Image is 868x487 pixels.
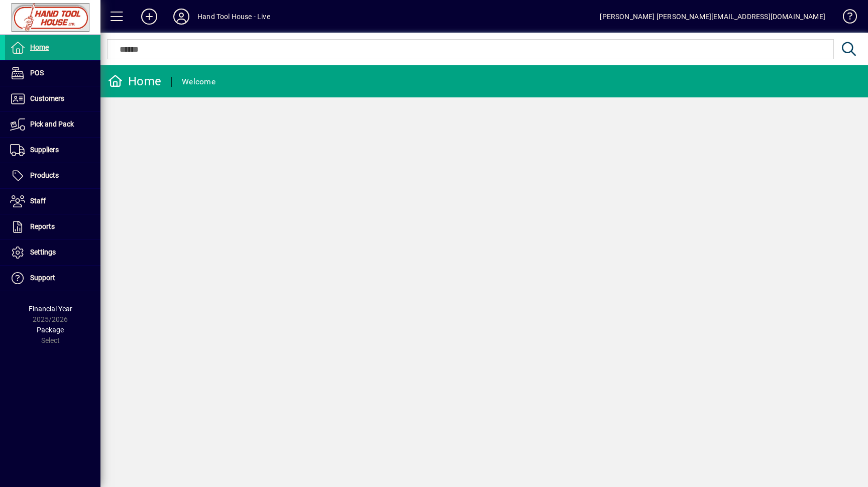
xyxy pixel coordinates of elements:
span: Financial Year [29,305,72,313]
a: Suppliers [5,138,100,163]
a: POS [5,61,100,86]
div: Home [108,73,161,89]
span: Staff [30,197,46,205]
a: Reports [5,214,100,239]
span: Reports [30,222,55,230]
span: Package [37,326,64,334]
div: [PERSON_NAME] [PERSON_NAME][EMAIL_ADDRESS][DOMAIN_NAME] [600,9,825,25]
div: Hand Tool House - Live [197,9,270,25]
a: Pick and Pack [5,112,100,137]
span: Support [30,274,55,282]
span: Suppliers [30,146,59,154]
span: Pick and Pack [30,120,74,128]
a: Settings [5,240,100,265]
button: Add [133,8,165,26]
span: Products [30,171,59,179]
a: Customers [5,86,100,111]
button: Profile [165,8,197,26]
span: Home [30,43,49,51]
a: Staff [5,189,100,214]
div: Welcome [182,74,215,90]
span: POS [30,69,44,77]
a: Products [5,163,100,188]
span: Customers [30,94,64,102]
span: Settings [30,248,56,256]
a: Support [5,266,100,291]
a: Knowledge Base [835,2,855,35]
